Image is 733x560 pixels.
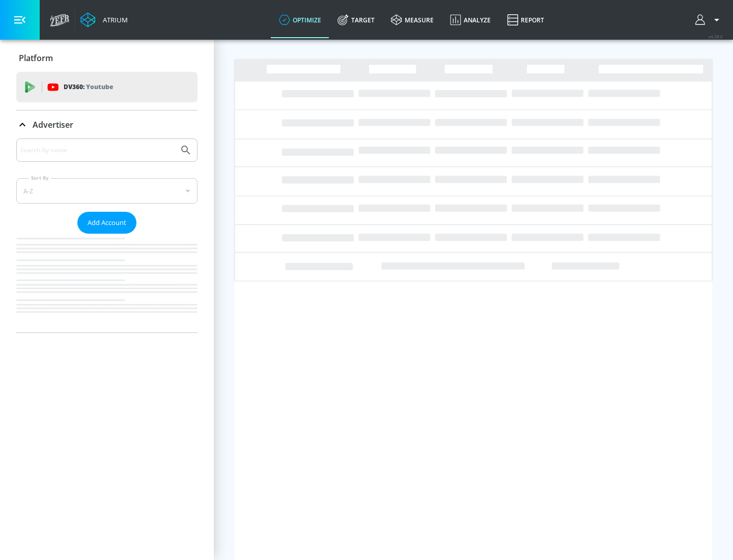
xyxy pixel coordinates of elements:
a: Target [329,2,383,38]
a: measure [383,2,442,38]
p: Advertiser [33,119,73,130]
p: DV360: [64,81,113,93]
p: Platform [19,52,53,64]
input: Search by name [20,144,175,157]
a: Report [499,2,552,38]
div: Atrium [99,15,128,24]
p: Youtube [86,81,113,92]
div: DV360: Youtube [16,72,198,102]
a: Analyze [442,2,499,38]
a: Atrium [80,12,128,27]
div: A-Z [16,178,198,204]
a: optimize [271,2,329,38]
div: Platform [16,44,198,72]
div: Advertiser [16,138,198,332]
button: Add Account [77,212,136,234]
span: Add Account [88,217,126,229]
div: Advertiser [16,110,198,139]
nav: list of Advertiser [16,234,198,332]
label: Sort By [29,175,51,181]
span: v 4.28.0 [709,34,723,39]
